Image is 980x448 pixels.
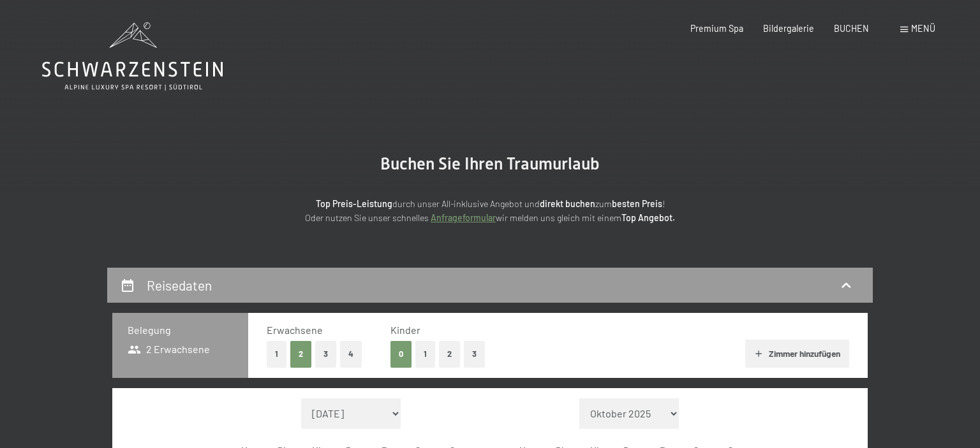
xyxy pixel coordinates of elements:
a: Anfrageformular [431,212,496,223]
span: Erwachsene [267,324,323,336]
strong: Top Preis-Leistung [316,198,392,209]
a: Premium Spa [690,23,743,34]
button: Zimmer hinzufügen [745,340,849,368]
p: durch unser All-inklusive Angebot und zum ! Oder nutzen Sie unser schnelles wir melden uns gleich... [209,197,771,226]
button: 1 [415,341,435,367]
a: Bildergalerie [763,23,814,34]
span: Menü [911,23,935,34]
strong: Top Angebot. [621,212,675,223]
a: BUCHEN [834,23,869,34]
h3: Belegung [128,323,233,337]
strong: besten Preis [612,198,662,209]
span: Buchen Sie Ihren Traumurlaub [380,154,600,173]
button: 3 [315,341,336,367]
strong: direkt buchen [540,198,595,209]
button: 0 [390,341,412,367]
button: 1 [267,341,286,367]
h2: Reisedaten [147,277,212,293]
button: 2 [290,341,311,367]
span: 2 Erwachsene [128,342,210,356]
button: 2 [439,341,460,367]
button: 4 [340,341,362,367]
button: 3 [464,341,485,367]
span: Kinder [390,324,420,336]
